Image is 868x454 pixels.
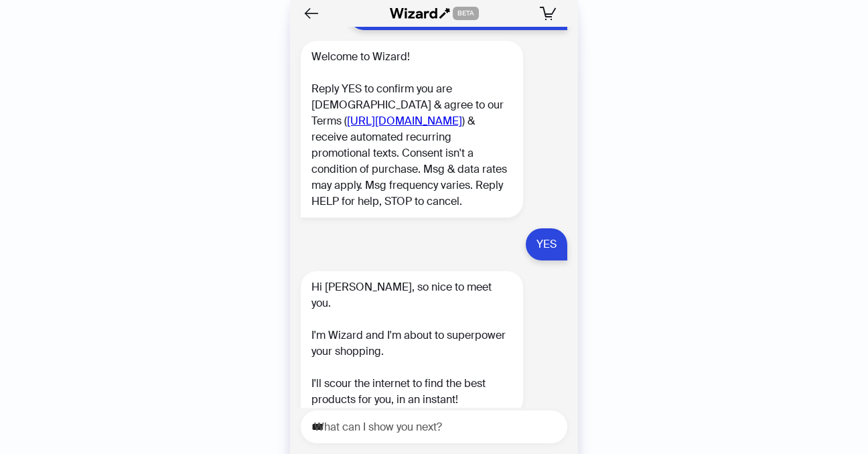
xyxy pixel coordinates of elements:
div: Hi [PERSON_NAME], so nice to meet you. I'm Wizard and I'm about to superpower your shopping. I'll... [301,271,523,416]
div: Welcome to Wizard! Reply YES to confirm you are [DEMOGRAPHIC_DATA] & agree to our Terms ( ) & rec... [301,41,523,218]
button: Back [301,3,322,24]
a: [URL][DOMAIN_NAME] [347,114,462,128]
span: BETA [453,7,479,20]
div: YES [526,228,567,260]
